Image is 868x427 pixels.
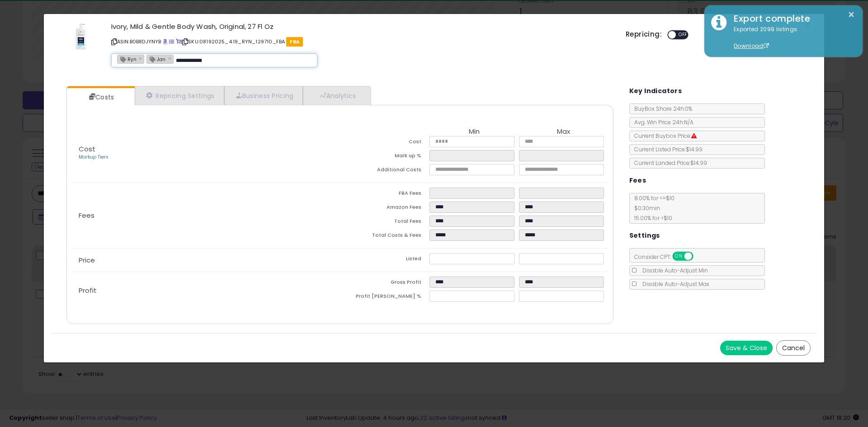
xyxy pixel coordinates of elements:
[340,216,429,230] td: Total Fees
[630,194,675,222] span: 8.00 % for <= $10
[147,55,165,63] span: Jan
[630,118,693,126] span: Avg. Win Price 24h: N/A
[340,253,429,267] td: Listed
[135,86,224,105] a: Repricing Settings
[692,253,706,260] span: OFF
[71,212,340,219] p: Fees
[340,230,429,244] td: Total Costs & Fees
[630,253,705,261] span: Consider CPT:
[67,23,94,50] img: 31Lw3HsotvL._SL60_.jpg
[169,38,174,45] a: All offer listings
[340,164,429,178] td: Additional Costs
[111,34,613,49] p: ASIN: B0B8DJYNYB | SKU: 08192025_4.19_RYN_129710_FBA
[224,86,303,105] a: Business Pricing
[71,257,340,264] p: Price
[340,136,429,150] td: Cost
[720,341,773,355] button: Save & Close
[630,145,703,153] span: Current Listed Price: $14.99
[139,54,144,62] a: ×
[111,23,613,30] h3: Ivory, Mild & Gentle Body Wash, Original, 27 Fl Oz
[71,287,340,294] p: Profit
[626,31,662,38] h5: Repricing:
[638,267,708,274] span: Disable Auto-Adjust Min
[168,54,173,62] a: ×
[727,25,856,51] div: Exported 2099 listings.
[691,133,697,139] i: Suppressed Buy Box
[673,253,684,260] span: ON
[630,214,672,222] span: 15.00 % for > $10
[629,230,660,241] h5: Settings
[776,340,811,356] button: Cancel
[429,128,519,136] th: Min
[303,86,370,105] a: Analytics
[629,175,646,186] h5: Fees
[638,280,709,288] span: Disable Auto-Adjust Max
[676,31,690,39] span: OFF
[286,37,303,47] span: FBA
[67,88,134,106] a: Costs
[727,12,856,25] div: Export complete
[176,38,181,45] a: Your listing only
[630,105,692,113] span: BuyBox Share 24h: 0%
[340,202,429,216] td: Amazon Fees
[734,42,769,50] a: Download
[340,188,429,202] td: FBA Fees
[79,154,108,160] a: Markup Tiers
[340,277,429,291] td: Gross Profit
[630,159,707,167] span: Current Landed Price: $14.99
[630,204,660,212] span: $0.30 min
[629,85,682,97] h5: Key Indicators
[519,128,609,136] th: Max
[163,38,168,45] a: BuyBox page
[71,145,340,161] p: Cost
[340,150,429,164] td: Mark up %
[118,55,137,63] span: Ryn
[848,9,855,20] button: ×
[340,291,429,305] td: Profit [PERSON_NAME] %
[630,132,697,140] span: Current Buybox Price:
